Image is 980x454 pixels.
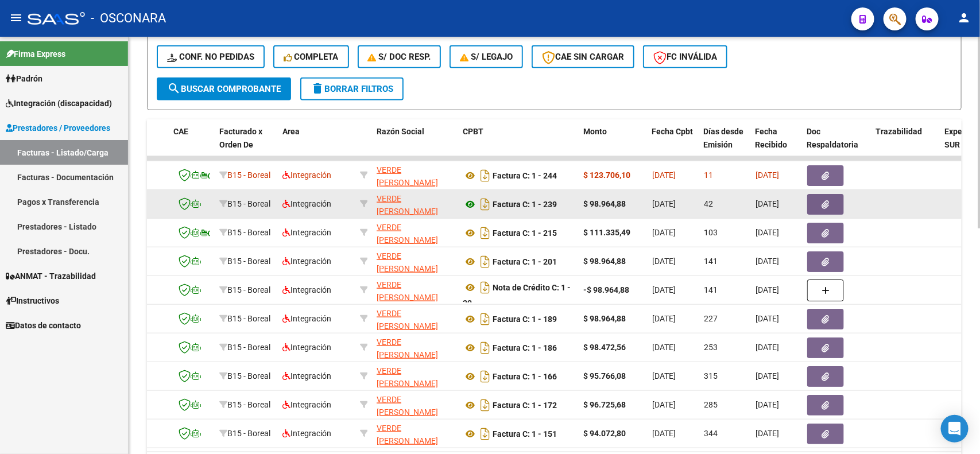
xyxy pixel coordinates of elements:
[876,127,923,136] span: Trazabilidad
[652,228,676,237] span: [DATE]
[358,45,441,68] button: S/ Doc Resp.
[478,425,493,443] i: Descargar documento
[652,429,676,438] span: [DATE]
[6,72,42,85] span: Padrón
[756,257,779,266] span: [DATE]
[583,314,626,323] strong: $ 98.964,88
[648,119,699,170] datatable-header-cell: Fecha Cpbt
[227,285,270,294] span: B15 - Boreal
[478,310,493,328] i: Descargar documento
[377,251,438,274] span: VERDE [PERSON_NAME]
[227,371,270,381] span: B15 - Boreal
[6,48,65,60] span: Firma Express
[478,278,493,297] i: Descargar documento
[756,228,779,237] span: [DATE]
[372,119,458,170] datatable-header-cell: Razón Social
[157,45,265,68] button: Conf. no pedidas
[6,122,110,134] span: Prestadores / Proveedores
[282,285,331,294] span: Integración
[6,270,96,282] span: ANMAT - Trazabilidad
[756,170,779,180] span: [DATE]
[807,127,859,149] span: Doc Respaldatoria
[704,257,718,266] span: 141
[377,337,438,360] span: VERDE [PERSON_NAME]
[493,401,557,410] strong: Factura C: 1 - 172
[157,77,291,100] button: Buscar Comprobante
[463,283,571,308] strong: Nota de Crédito C: 1 - 20
[377,223,438,245] span: VERDE [PERSON_NAME]
[478,339,493,357] i: Descargar documento
[583,170,630,180] strong: $ 123.706,10
[282,314,331,323] span: Integración
[282,343,331,352] span: Integración
[173,127,188,136] span: CAE
[652,170,676,180] span: [DATE]
[282,429,331,438] span: Integración
[227,170,270,180] span: B15 - Boreal
[756,199,779,208] span: [DATE]
[282,199,331,208] span: Integración
[377,364,454,389] div: 27394983476
[478,166,493,185] i: Descargar documento
[751,119,803,170] datatable-header-cell: Fecha Recibido
[6,294,59,307] span: Instructivos
[377,422,454,446] div: 27394983476
[282,400,331,409] span: Integración
[300,77,404,100] button: Borrar Filtros
[871,119,940,170] datatable-header-cell: Trazabilidad
[377,165,438,188] span: VERDE [PERSON_NAME]
[532,45,634,68] button: CAE SIN CARGAR
[643,45,727,68] button: FC Inválida
[282,371,331,381] span: Integración
[704,314,718,323] span: 227
[284,52,339,62] span: Completa
[583,228,630,237] strong: $ 111.335,49
[460,52,513,62] span: S/ legajo
[704,228,718,237] span: 103
[652,343,676,352] span: [DATE]
[493,429,557,439] strong: Factura C: 1 - 151
[215,119,278,170] datatable-header-cell: Facturado x Orden De
[377,336,454,360] div: 27394983476
[278,119,355,170] datatable-header-cell: Area
[583,199,626,208] strong: $ 98.964,88
[652,285,676,294] span: [DATE]
[169,119,215,170] datatable-header-cell: CAE
[756,371,779,381] span: [DATE]
[478,396,493,414] i: Descargar documento
[377,192,454,216] div: 27394983476
[756,400,779,409] span: [DATE]
[583,400,626,409] strong: $ 96.725,68
[227,257,270,266] span: B15 - Boreal
[493,200,557,209] strong: Factura C: 1 - 239
[9,11,23,25] mat-icon: menu
[756,314,779,323] span: [DATE]
[478,224,493,242] i: Descargar documento
[652,127,694,136] span: Fecha Cpbt
[704,285,718,294] span: 141
[91,6,166,31] span: - OSCONARA
[227,343,270,352] span: B15 - Boreal
[478,367,493,386] i: Descargar documento
[704,127,744,149] span: Días desde Emisión
[493,372,557,381] strong: Factura C: 1 - 166
[704,429,718,438] span: 344
[377,307,454,331] div: 27394983476
[652,314,676,323] span: [DATE]
[227,228,270,237] span: B15 - Boreal
[377,194,438,216] span: VERDE [PERSON_NAME]
[377,366,438,389] span: VERDE [PERSON_NAME]
[583,257,626,266] strong: $ 98.964,88
[219,127,262,149] span: Facturado x Orden De
[756,285,779,294] span: [DATE]
[493,228,557,238] strong: Factura C: 1 - 215
[704,371,718,381] span: 315
[652,371,676,381] span: [DATE]
[6,97,112,110] span: Integración (discapacidad)
[542,52,624,62] span: CAE SIN CARGAR
[699,119,751,170] datatable-header-cell: Días desde Emisión
[493,343,557,352] strong: Factura C: 1 - 186
[579,119,648,170] datatable-header-cell: Monto
[652,257,676,266] span: [DATE]
[478,253,493,271] i: Descargar documento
